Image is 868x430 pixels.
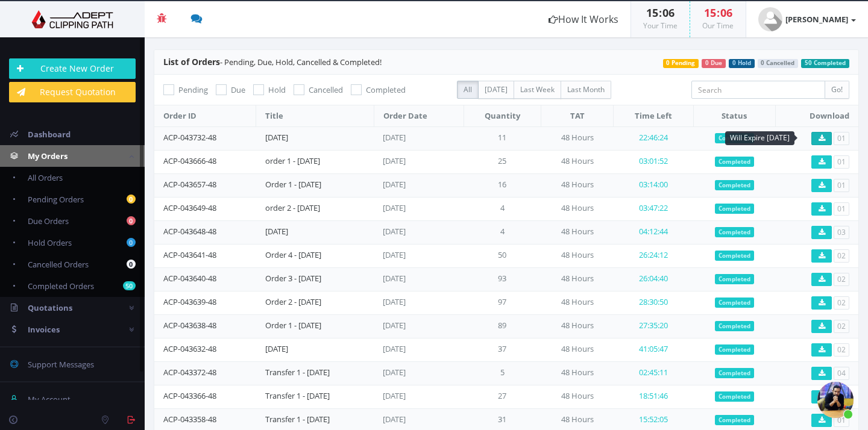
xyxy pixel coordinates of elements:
[801,59,849,68] span: 50 Completed
[746,1,868,37] a: [PERSON_NAME]
[541,338,614,361] td: 48 Hours
[785,14,848,25] strong: [PERSON_NAME]
[265,179,321,190] a: Order 1 - [DATE]
[374,338,464,361] td: [DATE]
[478,81,514,99] label: [DATE]
[614,338,694,361] td: 41:05:47
[28,129,71,140] span: Dashboard
[464,220,541,244] td: 4
[691,81,825,99] input: Search
[127,216,136,225] b: 0
[715,180,754,191] span: Completed
[694,105,775,127] th: Status
[256,105,374,127] th: Title
[28,259,89,270] span: Cancelled Orders
[614,314,694,338] td: 27:35:20
[366,84,406,95] span: Completed
[817,382,854,418] a: Open chat
[614,173,694,197] td: 03:14:00
[28,281,94,291] span: Completed Orders
[163,57,382,67] span: - Pending, Due, Hold, Cancelled & Completed!
[514,81,561,99] label: Last Week
[374,150,464,173] td: [DATE]
[541,385,614,408] td: 48 Hours
[464,267,541,291] td: 93
[716,5,720,20] span: :
[614,197,694,220] td: 03:47:22
[729,59,755,68] span: 0 Hold
[163,390,216,401] a: ACP-043366-48
[614,267,694,291] td: 26:04:40
[163,202,216,213] a: ACP-043649-48
[28,151,68,161] span: My Orders
[265,414,330,425] a: Transfer 1 - [DATE]
[163,132,216,143] a: ACP-043732-48
[614,244,694,267] td: 26:24:12
[541,244,614,267] td: 48 Hours
[265,367,330,378] a: Transfer 1 - [DATE]
[464,173,541,197] td: 16
[127,195,136,204] b: 0
[374,173,464,197] td: [DATE]
[265,273,321,284] a: Order 3 - [DATE]
[28,237,72,248] span: Hold Orders
[374,314,464,338] td: [DATE]
[715,368,754,379] span: Completed
[702,20,734,31] small: Our Time
[614,291,694,314] td: 28:30:50
[464,338,541,361] td: 37
[265,343,288,354] a: [DATE]
[163,179,216,190] a: ACP-043657-48
[163,273,216,284] a: ACP-043640-48
[758,7,782,31] img: user_default.jpg
[231,84,245,95] span: Due
[541,150,614,173] td: 48 Hours
[464,361,541,385] td: 5
[374,220,464,244] td: [DATE]
[541,220,614,244] td: 48 Hours
[614,150,694,173] td: 03:01:52
[720,5,732,20] span: 06
[28,216,69,226] span: Due Orders
[464,126,541,150] td: 11
[614,361,694,385] td: 02:45:11
[614,105,694,127] th: Time Left
[265,249,321,260] a: Order 4 - [DATE]
[643,20,678,31] small: Your Time
[163,155,216,166] a: ACP-043666-48
[614,126,694,150] td: 22:46:24
[265,202,320,213] a: order 2 - [DATE]
[457,81,479,99] label: All
[28,172,63,183] span: All Orders
[614,220,694,244] td: 04:12:44
[715,321,754,332] span: Completed
[374,291,464,314] td: [DATE]
[265,155,320,166] a: order 1 - [DATE]
[464,244,541,267] td: 50
[775,105,858,127] th: Download
[163,296,216,307] a: ACP-043639-48
[163,56,220,67] span: List of Orders
[715,344,754,355] span: Completed
[541,126,614,150] td: 48 Hours
[163,249,216,260] a: ACP-043641-48
[464,385,541,408] td: 27
[163,226,216,237] a: ACP-043648-48
[163,343,216,354] a: ACP-043632-48
[541,361,614,385] td: 48 Hours
[541,197,614,220] td: 48 Hours
[464,150,541,173] td: 25
[374,244,464,267] td: [DATE]
[163,414,216,425] a: ACP-043358-48
[268,84,286,95] span: Hold
[265,390,330,401] a: Transfer 1 - [DATE]
[163,320,216,331] a: ACP-043638-48
[464,314,541,338] td: 89
[374,197,464,220] td: [DATE]
[715,157,754,167] span: Completed
[541,291,614,314] td: 48 Hours
[715,133,754,144] span: Completed
[758,59,799,68] span: 0 Cancelled
[309,84,343,95] span: Cancelled
[464,291,541,314] td: 97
